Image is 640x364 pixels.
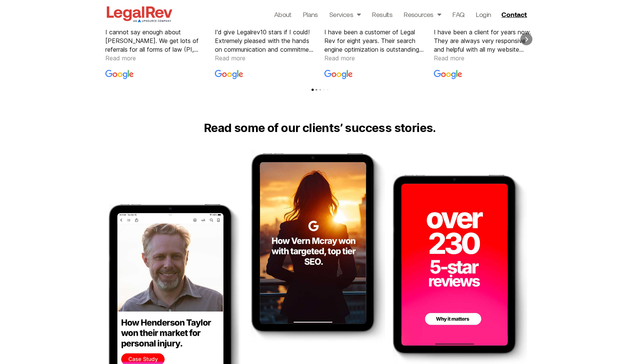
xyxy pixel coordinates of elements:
a: View on Google [324,69,353,81]
a: FAQ [452,9,464,20]
div: I'd give Legalrev10 stars if I could! Extremely pleased with the hands on communication and commi... [215,28,316,54]
a: View on Google [215,69,244,81]
div: Read more [105,54,136,63]
div: Read more [434,54,464,63]
div: Previous [108,33,120,45]
span: Contact [501,11,527,18]
p: Read some of our clients’ success stories. [177,121,463,134]
div: Read more [324,54,355,63]
nav: Menu [274,9,491,20]
a: Contact [498,8,532,20]
a: Plans [303,9,318,20]
a: Results [372,9,392,20]
a: Services [329,9,361,20]
div: I cannot say enough about [PERSON_NAME]. We get lots of referrals for all forms of law (PI, crimi... [105,28,207,54]
div: Read more [215,54,245,63]
div: Next [520,33,532,45]
a: View on Google [434,69,463,81]
div: I have been a customer of Legal Rev for eight years. Their search engine optimization is outstand... [324,28,426,54]
a: View on Google [105,69,134,81]
a: Resources [404,9,441,20]
div: I have been a client for years now. They are always very responsive and helpful with all my websi... [434,28,535,54]
a: About [274,9,291,20]
a: Login [476,9,491,20]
